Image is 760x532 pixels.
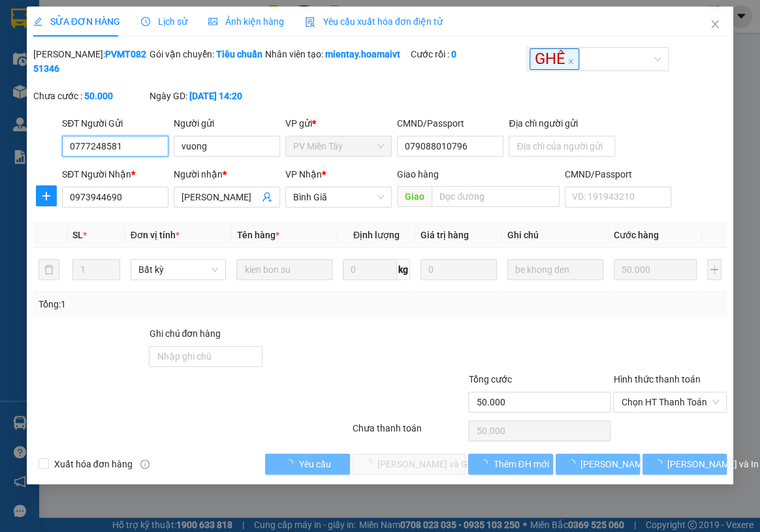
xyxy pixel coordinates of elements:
[353,230,400,240] span: Định lượng
[293,187,384,207] span: Bình Giã
[285,116,392,131] div: VP gửi
[565,167,671,181] div: CMND/Passport
[479,459,493,468] span: loading
[37,191,56,201] span: plus
[174,167,280,181] div: Người nhận
[697,7,733,43] button: Close
[39,297,294,311] div: Tổng: 1
[62,116,168,131] div: SĐT Người Gửi
[208,16,284,27] span: Ảnh kiện hàng
[62,167,168,181] div: SĐT Người Nhận
[710,19,720,29] span: close
[420,230,469,240] span: Giá trị hàng
[410,47,524,61] div: Cước rồi :
[141,16,187,27] span: Lịch sử
[397,186,432,207] span: Giao
[667,457,759,471] span: [PERSON_NAME] và In
[305,16,443,27] span: Yêu cầu xuất hóa đơn điện tử
[293,136,384,156] span: PV Miền Tây
[149,328,221,339] label: Ghi chú đơn hàng
[33,47,147,76] div: [PERSON_NAME]:
[493,457,548,471] span: Thêm ĐH mới
[33,16,120,27] span: SỬA ĐƠN HÀNG
[580,457,685,471] span: [PERSON_NAME] thay đổi
[49,457,138,471] span: Xuất hóa đơn hàng
[140,460,150,469] span: info-circle
[566,459,580,468] span: loading
[39,259,59,280] button: delete
[451,49,456,59] b: 0
[298,457,330,471] span: Yêu cầu
[707,259,721,280] button: plus
[397,259,410,280] span: kg
[138,260,219,279] span: Bất kỳ
[397,169,439,180] span: Giao hàng
[285,169,322,180] span: VP Nhận
[189,91,242,101] b: [DATE] 14:20
[149,47,262,61] div: Gói vận chuyển:
[33,89,147,103] div: Chưa cước :
[149,346,262,367] input: Ghi chú đơn hàng
[397,116,503,131] div: CMND/Passport
[265,454,349,475] button: Yêu cầu
[141,17,150,26] span: clock-circle
[33,17,42,26] span: edit
[653,459,667,468] span: loading
[84,91,113,101] b: 50.000
[614,259,697,280] input: 0
[265,47,407,61] div: Nhân viên tạo:
[351,421,467,444] div: Chưa thanh toán
[507,259,603,280] input: Ghi Chú
[502,223,609,248] th: Ghi chú
[149,89,262,103] div: Ngày GD:
[36,185,57,206] button: plus
[432,186,560,207] input: Dọc đường
[131,230,180,240] span: Đơn vị tính
[236,259,332,280] input: VD: Bàn, Ghế
[208,17,217,26] span: picture
[174,116,280,131] div: Người gửi
[262,192,272,202] span: user-add
[468,374,511,384] span: Tổng cước
[468,454,552,475] button: Thêm ĐH mới
[621,392,719,412] span: Chọn HT Thanh Toán
[353,454,466,475] button: [PERSON_NAME] và Giao hàng
[325,49,400,59] b: mientay.hoamaivt
[530,48,579,70] span: GHẾ
[613,374,700,384] label: Hình thức thanh toán
[642,454,727,475] button: [PERSON_NAME] và In
[614,230,659,240] span: Cước hàng
[236,230,279,240] span: Tên hàng
[305,17,315,27] img: icon
[72,230,83,240] span: SL
[556,454,640,475] button: [PERSON_NAME] thay đổi
[215,49,262,59] b: Tiêu chuẩn
[509,116,615,131] div: Địa chỉ người gửi
[284,459,298,468] span: loading
[567,58,574,65] span: close
[509,136,615,157] input: Địa chỉ của người gửi
[420,259,497,280] input: 0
